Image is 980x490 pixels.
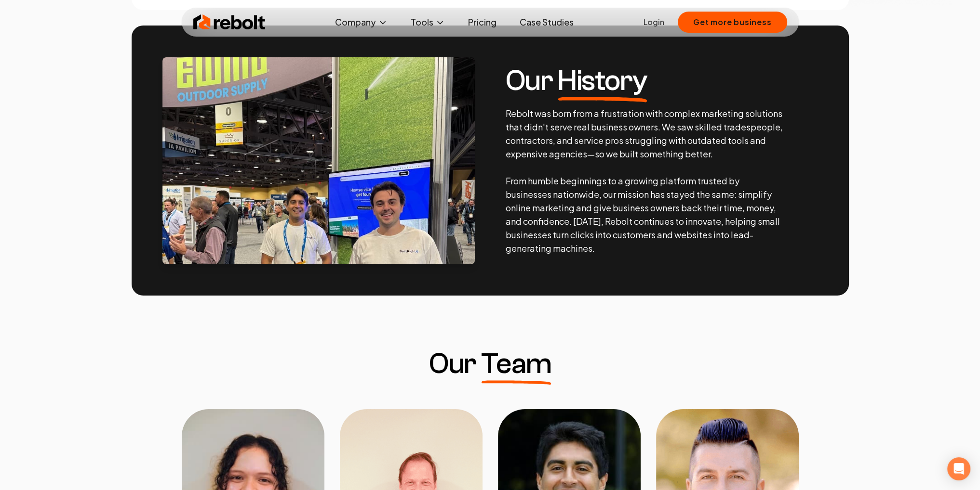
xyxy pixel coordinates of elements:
[506,107,783,255] p: Rebolt was born from a frustration with complex marketing solutions that didn't serve real busine...
[481,349,551,378] span: Team
[460,13,504,32] a: Pricing
[512,13,581,32] a: Case Studies
[678,12,787,33] button: Get more business
[947,457,970,480] div: Open Intercom Messenger
[193,13,266,32] img: Rebolt Logo
[429,349,551,378] h3: Our
[506,66,783,95] h3: Our
[558,66,647,95] span: History
[162,57,475,264] img: About
[644,16,664,28] a: Login
[327,13,395,32] button: Company
[403,13,453,32] button: Tools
